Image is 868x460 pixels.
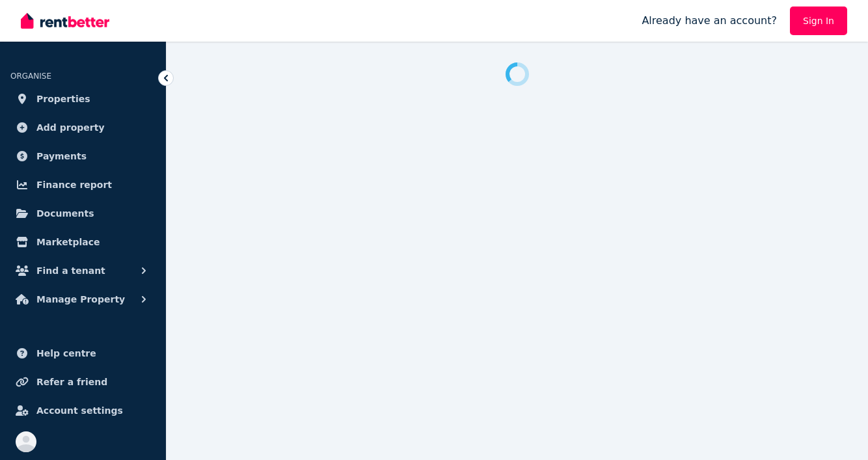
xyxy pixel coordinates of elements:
a: Payments [10,143,156,169]
span: Refer a friend [36,374,107,390]
span: Manage Property [36,291,125,307]
img: RentBetter [21,11,109,31]
span: Add property [36,120,105,135]
button: Find a tenant [10,258,156,284]
a: Marketplace [10,229,156,255]
span: Account settings [36,403,123,418]
a: Properties [10,86,156,112]
span: Find a tenant [36,263,105,278]
a: Help centre [10,340,156,366]
a: Finance report [10,172,156,198]
span: Payments [36,148,87,164]
a: Refer a friend [10,369,156,395]
a: Sign In [790,7,847,35]
a: Account settings [10,398,156,424]
a: Documents [10,200,156,226]
span: Properties [36,91,90,107]
span: Documents [36,206,94,221]
a: Add property [10,115,156,141]
span: Already have an account? [642,13,777,29]
button: Manage Property [10,286,156,312]
span: Finance report [36,177,112,193]
span: Help centre [36,345,96,361]
span: ORGANISE [10,72,51,81]
span: Marketplace [36,234,100,250]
